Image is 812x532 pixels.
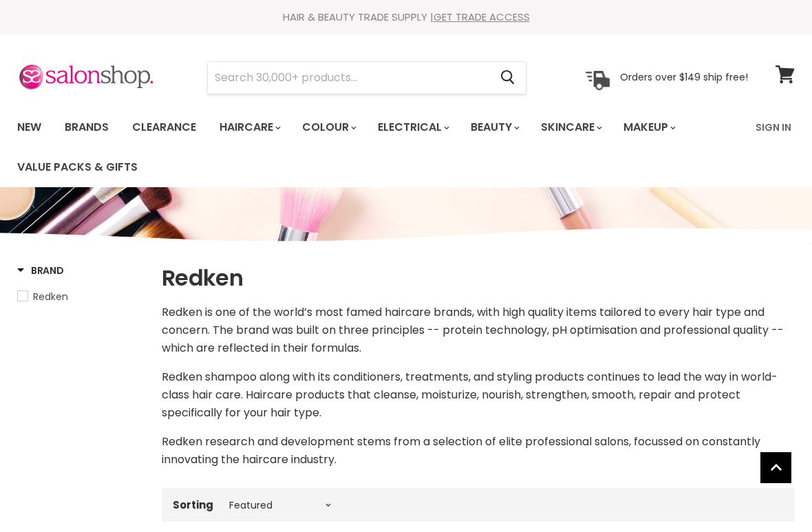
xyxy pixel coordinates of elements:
h1: Redken [162,264,795,292]
a: Sign In [747,113,800,142]
label: Sorting [173,499,213,511]
a: New [7,113,52,142]
a: Beauty [460,113,528,142]
p: Redken shampoo along with its conditioners, treatments, and styling products continues to lead th... [162,368,795,422]
a: Haircare [209,113,289,142]
p: Redken is one of the world’s most famed haircare brands, with high quality items tailored to ever... [162,304,795,357]
a: Redken [17,289,145,304]
input: Search [208,62,489,94]
span: Redken research and development stems from a selection of elite professional salons, focussed on ... [162,434,760,467]
button: Search [489,62,526,94]
ul: Main menu [7,107,747,187]
a: Skincare [531,113,610,142]
p: Orders over $149 ship free! [620,71,748,83]
a: Colour [292,113,365,142]
a: Makeup [613,113,684,142]
span: Redken [33,290,68,304]
a: Electrical [367,113,458,142]
a: Brands [54,113,119,142]
h3: Brand [17,264,64,277]
a: Value Packs & Gifts [7,153,148,182]
a: Clearance [122,113,206,142]
form: Product [207,61,526,94]
a: GET TRADE ACCESS [434,10,530,24]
